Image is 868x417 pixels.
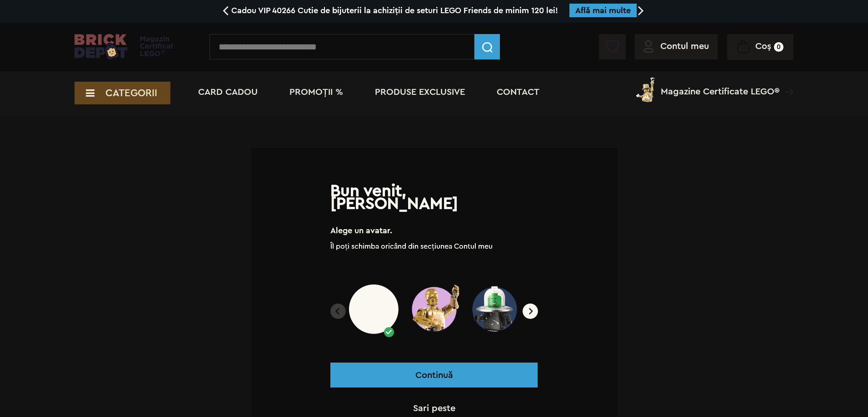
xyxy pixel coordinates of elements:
[105,88,157,98] span: CATEGORII
[755,42,771,51] span: Coș
[575,6,631,15] a: Află mai multe
[661,75,779,96] span: Magazine Certificate LEGO®
[774,42,783,52] small: 0
[497,88,539,97] a: Contact
[330,185,538,210] h2: Bun venit, [PERSON_NAME]
[231,6,558,15] span: Cadou VIP 40266 Cutie de bijuterii la achiziții de seturi LEGO Friends de minim 120 lei!
[330,402,538,415] a: Sari peste
[375,88,465,97] a: Produse exclusive
[289,88,343,97] a: PROMOȚII %
[330,363,538,388] button: Continuă
[660,42,709,51] span: Contul meu
[330,241,538,251] p: Îl poți schimba oricând din secțiunea Contul meu
[644,42,709,51] a: Contul meu
[198,88,258,97] a: Card Cadou
[779,75,793,84] a: Magazine Certificate LEGO®
[330,224,538,237] p: Alege un avatar.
